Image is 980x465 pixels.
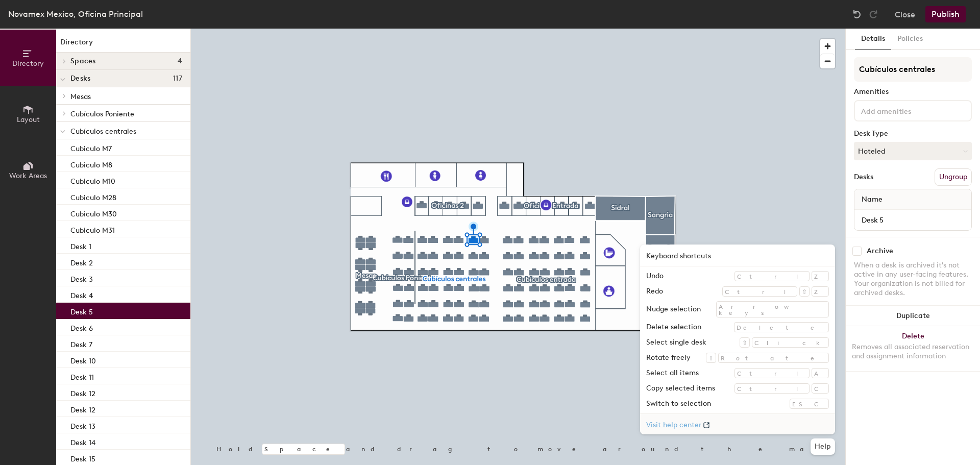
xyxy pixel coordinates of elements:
[173,75,182,83] span: 117
[70,141,112,153] p: Cubiculo M7
[706,353,716,363] div: ⇧
[925,6,966,22] button: Publish
[852,9,862,19] img: Undo
[867,247,893,255] div: Archive
[646,322,701,333] div: Delete selection
[70,386,95,398] p: Desk 12
[895,6,915,22] button: Close
[70,272,93,284] p: Desk 3
[812,368,829,378] div: A
[70,337,92,349] p: Desk 7
[70,452,95,463] p: Desk 15
[70,57,96,65] span: Spaces
[70,174,115,186] p: Cubiculo M10
[854,130,972,138] div: Desk Type
[70,110,134,118] span: Cubículos Poniente
[935,168,972,186] button: Ungroup
[70,92,91,101] span: Mesas
[646,251,711,262] h2: Keyboard shortcuts
[70,207,117,218] p: Cubiculo M30
[70,75,90,83] span: Desks
[646,304,701,315] div: Nudge selection
[812,383,829,394] div: C
[854,261,972,298] div: When a desk is archived it's not active in any user-facing features. Your organization is not bil...
[734,271,810,281] div: Ctrl
[734,383,810,394] div: Ctrl
[859,104,951,116] input: Add amenities
[854,88,972,96] div: Amenities
[70,419,95,431] p: Desk 13
[811,438,835,455] button: Help
[855,29,891,50] button: Details
[734,368,810,378] div: Ctrl
[716,301,829,317] div: Arrow keys
[852,342,974,361] div: Removes all associated reservation and assignment information
[17,115,40,124] span: Layout
[70,354,96,365] p: Desk 10
[9,172,47,180] span: Work Areas
[722,286,797,297] div: Ctrl
[812,286,829,297] div: Z
[718,353,829,363] div: Rotate
[70,127,136,136] span: Cubículos centrales
[70,256,93,267] p: Desk 2
[868,9,878,19] img: Redo
[70,305,93,316] p: Desk 5
[646,271,664,282] div: Undo
[812,271,829,281] div: Z
[56,37,190,53] h1: Directory
[646,383,715,394] div: Copy selected items
[70,370,94,382] p: Desk 11
[856,213,969,227] input: Unnamed desk
[734,322,829,332] div: Delete
[752,337,829,348] div: Click
[70,403,95,414] p: Desk 12
[646,398,711,409] div: Switch to selection
[70,435,95,447] p: Desk 14
[70,223,115,235] p: Cubiculo M31
[8,8,143,20] div: Novamex Mexico, Oficina Principal
[640,414,835,434] a: Visit help center
[846,306,980,326] button: Duplicate
[70,190,116,202] p: Cubiculo M28
[891,29,929,50] button: Policies
[12,59,44,68] span: Directory
[646,337,706,348] div: Select single desk
[846,326,980,371] button: DeleteRemoves all associated reservation and assignment information
[790,399,829,409] div: ESC
[740,337,750,348] div: ⇧
[178,57,182,65] span: 4
[646,286,663,297] div: Redo
[70,288,93,300] p: Desk 4
[646,368,699,379] div: Select all items
[646,352,691,363] div: Rotate freely
[854,142,972,160] button: Hoteled
[799,286,810,297] div: ⇧
[854,173,873,181] div: Desks
[70,158,112,169] p: Cubiculo M8
[70,321,93,333] p: Desk 6
[856,190,888,209] span: Name
[70,239,91,251] p: Desk 1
